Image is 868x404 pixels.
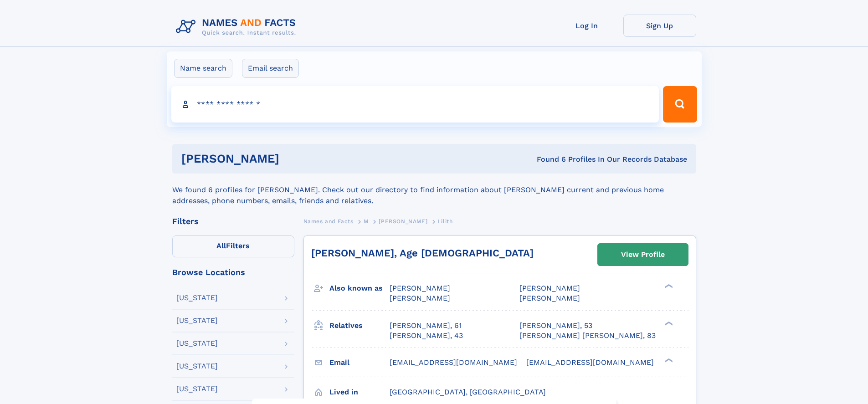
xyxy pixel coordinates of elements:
h3: Lived in [329,384,390,400]
label: Name search [174,59,232,78]
span: [EMAIL_ADDRESS][DOMAIN_NAME] [526,358,654,367]
h3: Also known as [329,281,390,296]
span: [PERSON_NAME] [390,294,450,302]
div: Found 6 Profiles In Our Records Database [408,154,687,164]
div: ❯ [663,357,673,363]
span: [PERSON_NAME] [379,218,427,225]
div: Browse Locations [172,268,294,276]
span: [PERSON_NAME] [519,284,580,292]
div: Filters [172,217,294,225]
a: [PERSON_NAME], 53 [519,321,592,331]
div: [US_STATE] [176,363,218,370]
input: search input [171,86,659,123]
h1: [PERSON_NAME] [181,153,408,164]
a: Log In [550,15,623,37]
a: [PERSON_NAME], Age [DEMOGRAPHIC_DATA] [311,247,534,259]
button: Search Button [663,86,697,123]
h3: Email [329,355,390,370]
h3: Relatives [329,318,390,333]
span: Lilith [438,218,453,225]
div: [US_STATE] [176,317,218,324]
div: ❯ [663,283,673,289]
span: [PERSON_NAME] [390,284,450,292]
a: Sign Up [623,15,696,37]
a: [PERSON_NAME] [PERSON_NAME], 83 [519,331,656,341]
span: [GEOGRAPHIC_DATA], [GEOGRAPHIC_DATA] [390,388,546,396]
label: Filters [172,235,294,257]
span: [PERSON_NAME] [519,294,580,302]
div: [US_STATE] [176,385,218,393]
span: [EMAIL_ADDRESS][DOMAIN_NAME] [390,358,517,367]
a: [PERSON_NAME], 43 [390,331,463,341]
a: [PERSON_NAME] [379,215,427,227]
a: View Profile [598,244,688,266]
div: View Profile [621,244,665,265]
div: [US_STATE] [176,340,218,347]
div: ❯ [663,320,673,326]
label: Email search [242,59,299,78]
div: [US_STATE] [176,294,218,302]
span: M [364,218,369,225]
a: M [364,215,369,227]
span: All [216,241,226,250]
a: [PERSON_NAME], 61 [390,321,462,331]
a: Names and Facts [303,215,354,227]
div: We found 6 profiles for [PERSON_NAME]. Check out our directory to find information about [PERSON_... [172,174,696,206]
img: Logo Names and Facts [172,15,303,39]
